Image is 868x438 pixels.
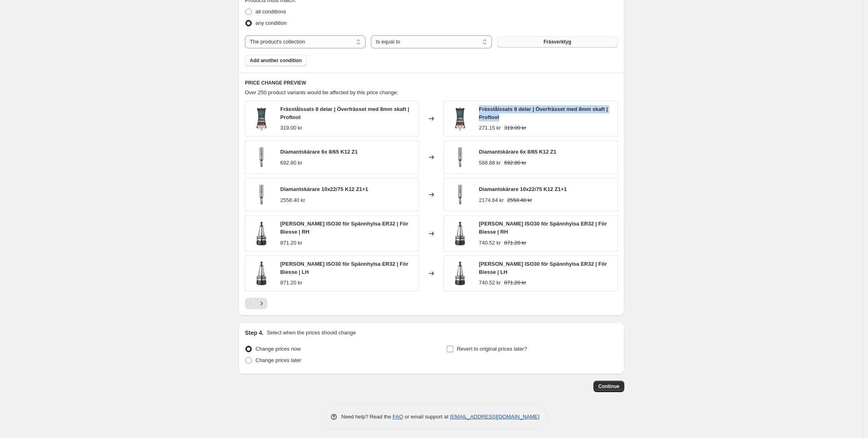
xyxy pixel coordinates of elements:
[249,106,274,131] img: 0808_80x.jpg
[504,159,526,167] strike: 692.80 kr
[341,414,393,420] span: Need help? Read the
[448,145,472,169] img: 141.060.61_80x.jpg
[457,346,527,352] span: Revert to original prices later?
[280,221,408,235] span: [PERSON_NAME] ISO30 för Spännhylsa ER32 | För Biesse | RH
[255,20,287,26] span: any condition
[249,182,274,207] img: 141.101.61_80x.jpg
[280,159,302,167] div: 692.80 kr
[403,414,450,420] span: or email support at
[245,89,398,95] span: Over 250 product variants would be affected by this price change:
[280,279,302,287] div: 871.20 kr
[479,159,501,167] div: 588.88 kr
[255,357,301,363] span: Change prices later
[593,381,624,392] button: Continue
[504,239,526,247] strike: 871.20 kr
[598,383,619,390] span: Continue
[280,124,302,132] div: 319.00 kr
[280,261,408,275] span: [PERSON_NAME] ISO30 för Spännhylsa ER32 | För Biesse | LH
[280,106,409,120] span: Frässtålssats 8 delar | Överfrässet med 8mm skaft | Proftool
[504,124,526,132] strike: 319.00 kr
[280,239,302,247] div: 871.20 kr
[479,261,607,275] span: [PERSON_NAME] ISO30 för Spännhylsa ER32 | För Biesse | LH
[250,57,302,64] span: Add another condition
[479,124,501,132] div: 271.15 kr
[256,298,267,309] button: Next
[280,196,305,204] div: 2558.40 kr
[280,186,368,192] span: Diamantskärare 10x22/75 K12 Z1+1
[267,329,356,337] p: Select when the prices should change
[479,186,567,192] span: Diamantskärare 10x22/75 K12 Z1+1
[280,149,358,155] span: Diamantskärare 6x 8/65 K12 Z1
[255,9,286,15] span: all conditions
[255,346,301,352] span: Change prices now
[448,261,472,286] img: 183.200.02_80x.jpg
[448,182,472,207] img: 141.101.61_80x.jpg
[479,221,607,235] span: [PERSON_NAME] ISO30 för Spännhylsa ER32 | För Biesse | RH
[497,36,618,48] button: Fräsverktyg
[479,196,504,204] div: 2174.64 kr
[507,196,532,204] strike: 2558.40 kr
[450,414,539,420] a: [EMAIL_ADDRESS][DOMAIN_NAME]
[245,329,264,337] h2: Step 4.
[504,279,526,287] strike: 871.20 kr
[479,279,501,287] div: 740.52 kr
[249,261,274,286] img: 183.200.02_80x.jpg
[249,221,274,246] img: 183.200.01_80x.jpg
[543,39,571,45] span: Fräsverktyg
[479,106,608,120] span: Frässtålssats 8 delar | Överfrässet med 8mm skaft | Proftool
[479,149,556,155] span: Diamantskärare 6x 8/65 K12 Z1
[245,298,267,309] nav: Pagination
[249,145,274,169] img: 141.060.61_80x.jpg
[479,239,501,247] div: 740.52 kr
[245,80,618,86] h6: PRICE CHANGE PREVIEW
[448,221,472,246] img: 183.200.01_80x.jpg
[245,55,307,66] button: Add another condition
[393,414,403,420] a: FAQ
[448,106,472,131] img: 0808_80x.jpg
